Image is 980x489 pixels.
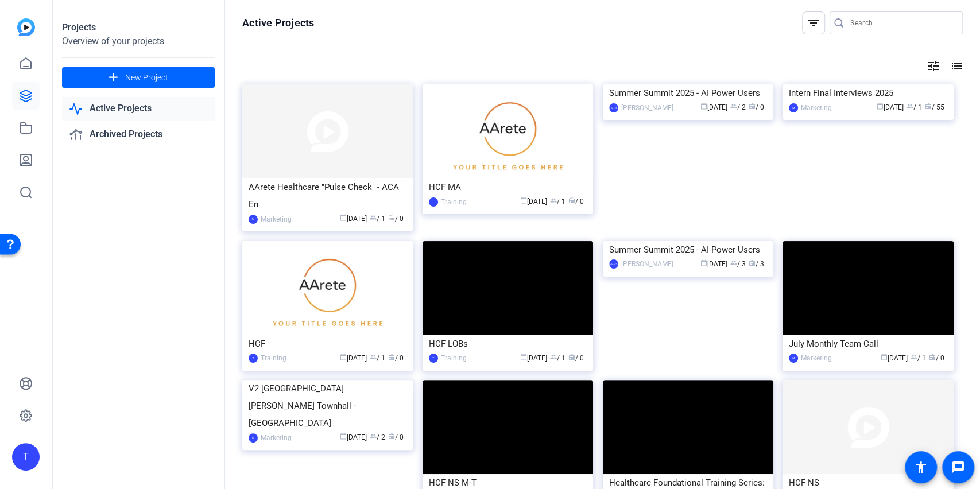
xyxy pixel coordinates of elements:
[370,433,385,441] span: / 2
[429,178,587,196] div: HCF MA
[388,354,404,362] span: / 0
[388,433,395,440] span: radio
[125,72,168,84] span: New Project
[388,214,395,221] span: radio
[911,354,926,362] span: / 1
[370,215,385,223] span: / 1
[441,196,467,208] div: Training
[340,214,347,221] span: calendar_today
[789,103,798,112] div: M
[370,354,377,360] span: group
[881,354,888,360] span: calendar_today
[249,215,258,224] div: M
[929,354,936,360] span: radio
[249,335,406,352] div: HCF
[62,97,215,121] a: Active Projects
[261,432,292,444] div: Marketing
[925,103,944,111] span: / 55
[62,21,215,34] div: Projects
[12,443,40,471] div: T
[340,354,367,362] span: [DATE]
[621,258,673,270] div: [PERSON_NAME]
[801,102,832,114] div: Marketing
[700,103,707,110] span: calendar_today
[340,433,347,440] span: calendar_today
[62,34,215,48] div: Overview of your projects
[925,103,932,110] span: radio
[17,18,35,36] img: blue-gradient.svg
[249,380,406,432] div: V2 [GEOGRAPHIC_DATA][PERSON_NAME] Townhall - [GEOGRAPHIC_DATA]
[340,433,367,441] span: [DATE]
[388,354,395,360] span: radio
[568,354,575,360] span: radio
[730,103,746,111] span: / 2
[807,16,820,30] mat-icon: filter_list
[249,354,258,363] div: T
[429,354,438,363] div: T
[789,84,947,102] div: Intern Final Interviews 2025
[951,460,965,474] mat-icon: message
[568,354,584,362] span: / 0
[730,260,746,268] span: / 3
[520,354,547,362] span: [DATE]
[749,103,764,111] span: / 0
[388,433,404,441] span: / 0
[700,260,727,268] span: [DATE]
[242,16,314,30] h1: Active Projects
[520,197,547,205] span: [DATE]
[749,260,764,268] span: / 3
[907,103,922,111] span: / 1
[609,259,618,269] div: [PERSON_NAME]
[441,352,467,364] div: Training
[877,103,904,111] span: [DATE]
[789,335,947,352] div: July Monthly Team Call
[609,84,767,102] div: Summer Summit 2025 - AI Power Users
[550,197,557,204] span: group
[749,103,756,110] span: radio
[370,433,377,440] span: group
[568,197,584,205] span: / 0
[949,59,963,73] mat-icon: list
[340,354,347,360] span: calendar_today
[249,178,406,213] div: AArete Healthcare "Pulse Check" - ACA En
[749,259,756,266] span: radio
[609,103,618,112] div: [PERSON_NAME]
[789,354,798,363] div: M
[914,460,928,474] mat-icon: accessibility
[550,354,565,362] span: / 1
[340,215,367,223] span: [DATE]
[261,214,292,225] div: Marketing
[609,241,767,258] div: Summer Summit 2025 - AI Power Users
[62,123,215,146] a: Archived Projects
[568,197,575,204] span: radio
[429,335,587,352] div: HCF LOBs
[62,67,215,88] button: New Project
[730,259,737,266] span: group
[801,352,832,364] div: Marketing
[520,197,527,204] span: calendar_today
[621,102,673,114] div: [PERSON_NAME]
[261,352,286,364] div: Training
[429,197,438,207] div: T
[911,354,917,360] span: group
[700,259,707,266] span: calendar_today
[370,354,385,362] span: / 1
[850,16,954,30] input: Search
[550,197,565,205] span: / 1
[106,71,121,85] mat-icon: add
[877,103,884,110] span: calendar_today
[929,354,944,362] span: / 0
[907,103,913,110] span: group
[388,215,404,223] span: / 0
[520,354,527,360] span: calendar_today
[370,214,377,221] span: group
[730,103,737,110] span: group
[249,433,258,443] div: M
[927,59,940,73] mat-icon: tune
[881,354,908,362] span: [DATE]
[700,103,727,111] span: [DATE]
[550,354,557,360] span: group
